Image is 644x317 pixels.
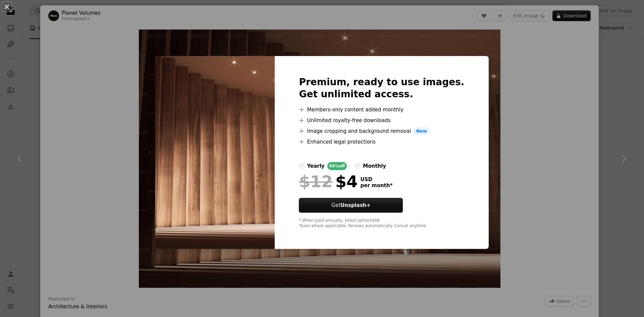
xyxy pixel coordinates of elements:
[299,127,464,135] li: Image cropping and background removal
[360,182,392,189] span: per month *
[299,173,358,190] div: $4
[307,162,324,170] div: yearly
[299,173,332,190] span: $12
[327,162,347,170] div: 66% off
[299,198,403,213] button: GetUnsplash+
[299,163,304,169] input: yearly66%off
[360,176,392,182] span: USD
[299,116,464,124] li: Unlimited royalty-free downloads
[299,218,464,229] div: * When paid annually, billed upfront $48 Taxes where applicable. Renews automatically. Cancel any...
[340,202,371,208] strong: Unsplash+
[299,76,464,100] h2: Premium, ready to use images. Get unlimited access.
[414,127,430,135] span: New
[299,106,464,114] li: Members-only content added monthly
[363,162,386,170] div: monthly
[299,138,464,146] li: Enhanced legal protections
[155,56,275,249] img: premium_photo-1706410621746-225c1aa9f5e1
[355,163,360,169] input: monthly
